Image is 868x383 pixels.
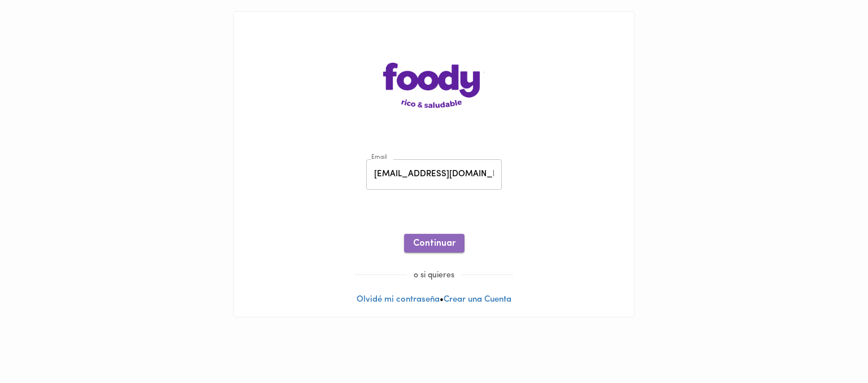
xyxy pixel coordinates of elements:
div: • [234,12,634,317]
a: Crear una Cuenta [444,295,511,304]
a: Olvidé mi contraseña [357,295,440,304]
input: pepitoperez@gmail.com [366,159,502,190]
iframe: Messagebird Livechat Widget [802,317,857,372]
button: Continuar [404,234,465,253]
span: o si quieres [407,271,461,280]
img: logo-main-page.png [383,63,485,108]
span: Continuar [413,238,455,249]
